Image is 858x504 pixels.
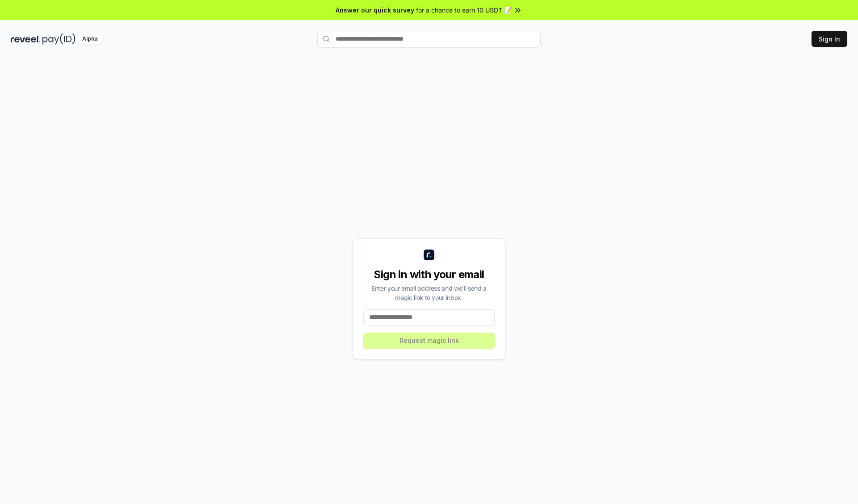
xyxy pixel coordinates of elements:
button: Sign In [812,31,847,47]
div: Enter your email address and we’ll send a magic link to your inbox. [363,283,495,302]
span: Answer our quick survey [336,5,414,15]
img: logo_small [424,250,434,260]
div: Sign in with your email [363,267,495,282]
img: pay_id [42,33,76,45]
span: for a chance to earn 10 USDT 📝 [416,5,512,15]
div: Alpha [77,33,102,45]
img: reveel_dark [11,33,41,45]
